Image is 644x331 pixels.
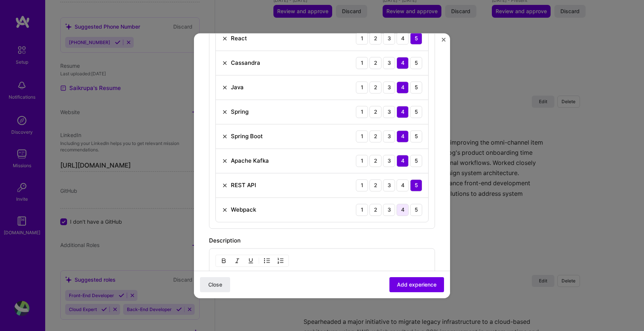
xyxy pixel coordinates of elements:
img: OL [278,258,284,264]
div: 1 [356,130,368,142]
div: Apache Kafka [231,157,269,165]
div: 3 [383,204,395,216]
div: 2 [369,32,382,44]
div: 5 [410,179,422,191]
div: 2 [369,179,382,191]
img: Bold [221,258,227,264]
div: 2 [369,130,382,142]
img: Remove [222,207,228,213]
div: 5 [410,204,422,216]
div: 3 [383,106,395,118]
div: 2 [369,81,382,93]
span: Close [208,281,222,288]
img: Underline [248,258,254,264]
div: 2 [369,106,382,118]
img: Remove [222,182,228,188]
div: 4 [397,57,409,69]
div: 2 [369,57,382,69]
div: REST API [231,181,256,189]
div: 4 [397,155,409,167]
div: 1 [356,57,368,69]
div: React [231,34,247,42]
div: 1 [356,32,368,44]
div: 5 [410,57,422,69]
div: 3 [383,57,395,69]
div: 5 [410,155,422,167]
div: 3 [383,155,395,167]
div: 4 [397,204,409,216]
img: Remove [222,35,228,41]
div: 1 [356,81,368,93]
div: 4 [397,106,409,118]
img: Italic [234,258,240,264]
img: Remove [222,84,228,90]
div: 4 [397,179,409,191]
div: 5 [410,130,422,142]
div: 2 [369,204,382,216]
img: Remove [222,133,228,139]
div: Spring Boot [231,132,263,140]
img: Remove [222,60,228,66]
img: Remove [222,109,228,115]
div: 2 [369,155,382,167]
img: Remove [222,158,228,164]
div: 5 [410,106,422,118]
div: 1 [356,155,368,167]
div: Spring [231,108,249,116]
div: 3 [383,130,395,142]
div: 5 [410,81,422,93]
button: Close [442,38,446,46]
div: 4 [397,32,409,44]
div: 1 [356,106,368,118]
button: Close [200,277,230,292]
img: UL [264,258,270,264]
div: 4 [397,130,409,142]
div: 5 [410,32,422,44]
div: 4 [397,81,409,93]
div: 1 [356,204,368,216]
span: Add experience [397,281,436,288]
div: 3 [383,179,395,191]
label: Description [209,237,241,244]
div: Webpack [231,206,256,214]
div: 3 [383,81,395,93]
div: 1 [356,179,368,191]
button: Add experience [389,277,444,292]
div: Java [231,83,244,91]
div: Cassandra [231,59,260,67]
div: 3 [383,32,395,44]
